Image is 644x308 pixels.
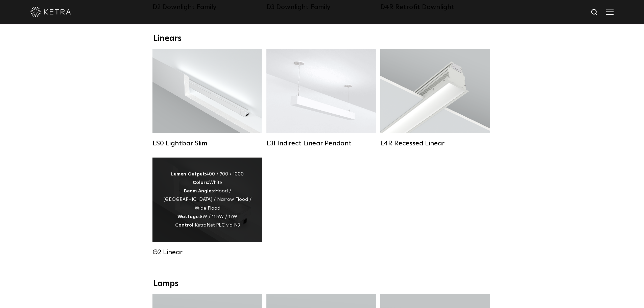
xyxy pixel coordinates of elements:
a: L4R Recessed Linear Lumen Output:400 / 600 / 800 / 1000Colors:White / BlackControl:Lutron Clear C... [380,49,490,147]
strong: Colors: [193,180,209,185]
div: Lamps [153,279,491,289]
div: L3I Indirect Linear Pendant [266,139,376,147]
div: 400 / 700 / 1000 White Flood / [GEOGRAPHIC_DATA] / Narrow Flood / Wide Flood 8W / 11.5W / 17W Ket... [163,170,252,230]
strong: Control: [175,223,195,228]
strong: Wattage: [177,214,200,219]
div: G2 Linear [152,248,262,256]
div: LS0 Lightbar Slim [152,139,262,147]
div: Linears [153,34,491,44]
a: L3I Indirect Linear Pendant Lumen Output:400 / 600 / 800 / 1000Housing Colors:White / BlackContro... [266,49,376,147]
a: G2 Linear Lumen Output:400 / 700 / 1000Colors:WhiteBeam Angles:Flood / [GEOGRAPHIC_DATA] / Narrow... [152,158,262,256]
img: ketra-logo-2019-white [30,7,71,17]
a: LS0 Lightbar Slim Lumen Output:200 / 350Colors:White / BlackControl:X96 Controller [152,49,262,147]
div: L4R Recessed Linear [380,139,490,147]
strong: Beam Angles: [184,189,215,193]
strong: Lumen Output: [171,172,206,176]
img: Hamburger%20Nav.svg [606,8,614,15]
img: search icon [591,8,599,17]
